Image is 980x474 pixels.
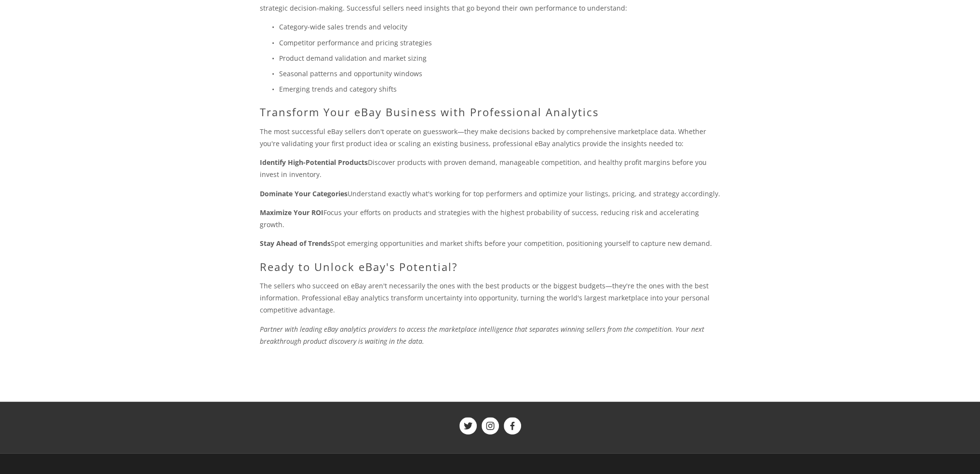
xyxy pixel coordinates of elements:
[504,417,521,434] a: ShelfTrend
[279,68,721,80] p: Seasonal patterns and opportunity windows
[260,280,721,316] p: The sellers who succeed on eBay aren't necessarily the ones with the best products or the biggest...
[279,21,721,33] p: Category-wide sales trends and velocity
[459,417,477,434] a: ShelfTrend
[260,206,721,230] p: Focus your efforts on products and strategies with the highest probability of success, reducing r...
[260,158,368,167] strong: Identify High-Potential Products
[260,125,721,149] p: The most successful eBay sellers don't operate on guesswork—they make decisions backed by compreh...
[260,189,348,198] strong: Dominate Your Categories
[260,237,721,249] p: Spot emerging opportunities and market shifts before your competition, positioning yourself to ca...
[260,325,706,346] em: Partner with leading eBay analytics providers to access the marketplace intelligence that separat...
[260,106,721,118] h2: Transform Your eBay Business with Professional Analytics
[260,260,721,273] h2: Ready to Unlock eBay's Potential?
[260,156,721,180] p: Discover products with proven demand, manageable competition, and healthy profit margins before y...
[260,188,721,200] p: Understand exactly what's working for top performers and optimize your listings, pricing, and str...
[260,208,323,217] strong: Maximize Your ROI
[279,83,721,95] p: Emerging trends and category shifts
[482,417,499,434] a: ShelfTrend
[279,37,721,49] p: Competitor performance and pricing strategies
[260,239,331,248] strong: Stay Ahead of Trends
[279,52,721,64] p: Product demand validation and market sizing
